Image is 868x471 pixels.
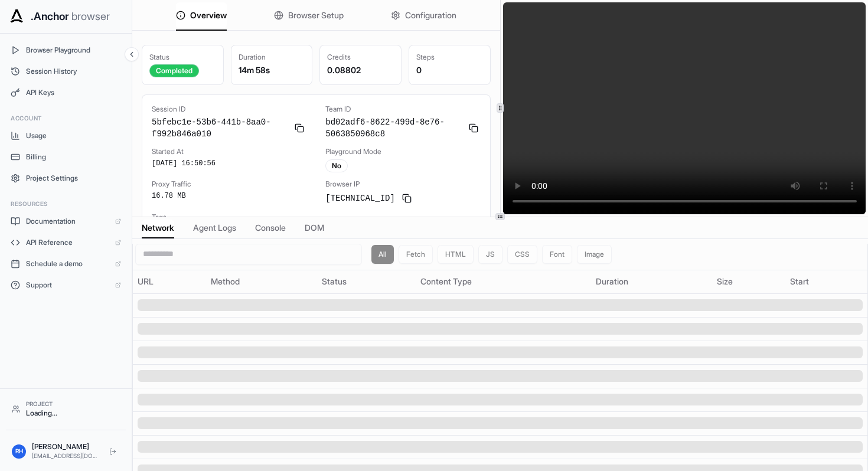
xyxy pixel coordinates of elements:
[717,276,781,287] div: Size
[26,400,120,408] div: Project
[5,233,127,252] a: API Reference
[142,222,174,234] span: Network
[305,222,324,234] span: DOM
[15,447,23,456] span: RH
[325,179,480,189] div: Browser IP
[152,212,481,222] div: Tags
[325,116,461,140] span: bd02adf6-8622-499d-8e76-5063850968c8
[5,276,127,295] a: Support
[790,276,863,287] div: Start
[71,8,110,25] span: browser
[327,64,394,76] div: 0.08802
[152,104,306,114] div: Session ID
[26,67,121,76] span: Session History
[31,8,69,25] span: .Anchor
[152,116,288,140] span: 5bfebc1e-53b6-441b-8aa0-f992b846a010
[26,280,109,290] span: Support
[26,238,109,247] span: API Reference
[26,259,109,269] span: Schedule a demo
[152,147,306,156] div: Started At
[325,159,348,172] div: No
[416,53,483,62] div: Steps
[152,191,306,201] div: 16.78 MB
[325,147,480,156] div: Playground Mode
[327,53,394,62] div: Credits
[5,169,127,188] button: Project Settings
[26,45,121,55] span: Browser Playground
[149,64,199,77] div: Completed
[596,276,707,287] div: Duration
[11,199,121,208] h3: Resources
[149,53,216,62] div: Status
[26,131,121,140] span: Usage
[26,88,121,97] span: API Keys
[5,41,127,60] button: Browser Playground
[5,212,127,231] a: Documentation
[26,217,109,226] span: Documentation
[5,148,127,166] button: Billing
[255,222,286,234] span: Console
[325,104,480,114] div: Team ID
[152,179,306,189] div: Proxy Traffic
[7,7,26,26] img: Anchor Icon
[26,408,120,418] div: Loading...
[211,276,312,287] div: Method
[11,114,121,123] h3: Account
[5,83,127,102] button: API Keys
[5,62,127,81] button: Session History
[420,276,586,287] div: Content Type
[5,254,127,273] a: Schedule a demo
[288,9,344,21] span: Browser Setup
[322,276,411,287] div: Status
[32,442,100,452] div: [PERSON_NAME]
[106,444,120,459] button: Logout
[26,152,121,162] span: Billing
[26,174,121,183] span: Project Settings
[32,452,100,460] div: [EMAIL_ADDRESS][DOMAIN_NAME]
[5,126,127,145] button: Usage
[239,64,305,76] div: 14m 58s
[152,159,306,168] div: [DATE] 16:50:56
[138,276,201,287] div: URL
[125,47,139,61] button: Collapse sidebar
[6,395,126,423] button: ProjectLoading...
[416,64,483,76] div: 0
[190,9,227,21] span: Overview
[193,222,236,234] span: Agent Logs
[239,53,305,62] div: Duration
[405,9,456,21] span: Configuration
[325,192,395,204] span: [TECHNICAL_ID]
